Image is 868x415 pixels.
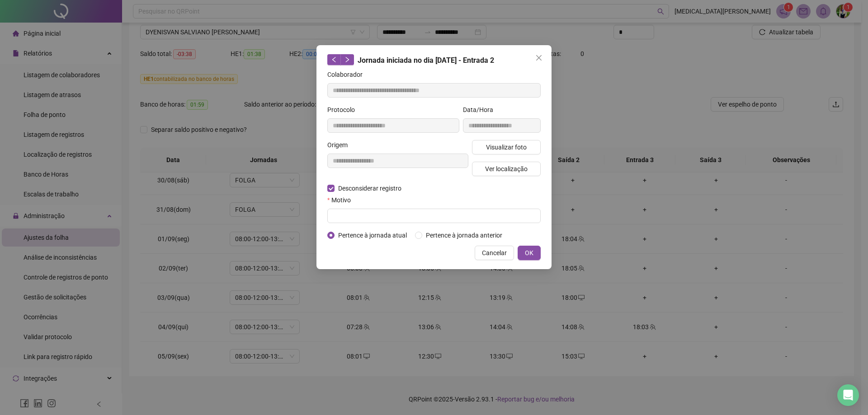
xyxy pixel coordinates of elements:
div: Jornada iniciada no dia [DATE] - Entrada 2 [327,54,541,66]
button: Ver localização [472,162,541,176]
button: Cancelar [475,246,514,260]
span: Pertence à jornada atual [335,230,410,240]
label: Colaborador [327,70,368,79]
span: Ver localização [485,164,528,174]
button: left [327,54,341,65]
span: Cancelar [482,248,507,258]
span: left [331,56,337,63]
span: Desconsiderar registro [335,183,405,193]
button: Visualizar foto [472,140,541,154]
label: Motivo [327,195,357,205]
span: Visualizar foto [486,142,527,152]
label: Data/Hora [463,105,499,115]
span: Pertence à jornada anterior [422,230,506,240]
span: right [344,56,350,63]
span: OK [525,248,533,258]
label: Protocolo [327,105,361,115]
button: OK [518,246,541,260]
span: close [535,54,542,61]
button: Close [532,51,546,65]
button: right [340,54,354,65]
div: Open Intercom Messenger [837,384,859,406]
label: Origem [327,140,354,150]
